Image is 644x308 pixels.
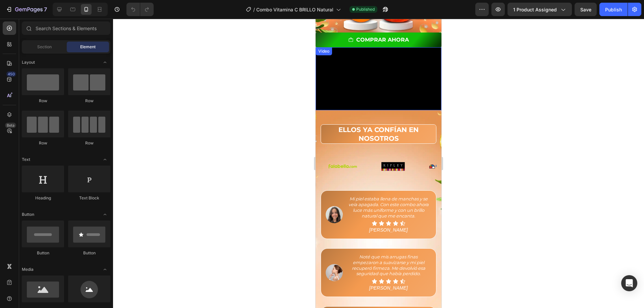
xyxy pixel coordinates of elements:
p: [PERSON_NAME] [31,266,115,272]
span: 1 product assigned [513,6,557,13]
div: Open Intercom Messenger [621,275,637,291]
input: Search Sections & Elements [22,21,110,35]
span: Toggle open [100,209,110,220]
div: Button [68,250,110,256]
i: Mi piel estaba llena de manchas y se veía apagada. Con este combo ahora luce más uniforme y con u... [33,177,113,200]
p: [PERSON_NAME] [31,208,115,214]
button: Save [575,3,597,16]
div: Text Block [68,195,110,201]
div: Row [22,98,64,104]
button: Publish [599,3,628,16]
div: Undo/Redo [126,3,154,16]
span: Media [22,266,34,272]
span: Toggle open [100,264,110,275]
div: Row [68,98,110,104]
p: 7 [44,5,47,13]
img: Alt image [106,142,150,153]
span: Layout [22,59,35,65]
div: Heading [22,195,64,201]
span: Toggle open [100,154,110,165]
span: Combo Vitamina C BRILLO Natural [256,6,333,13]
i: Noté que mis arrugas finas empezaron a suavizarse y mi piel recuperó firmeza. Me devolvió esa seg... [36,235,110,258]
img: gempages_539510762746414212-3e1a9ae4-3c7b-4198-abbb-50fd1046aa2c.webp [10,187,27,204]
div: Button [22,250,64,256]
iframe: Design area [316,19,441,308]
span: Toggle open [100,57,110,68]
button: 7 [3,3,50,16]
span: Published [356,6,375,12]
div: Row [68,140,110,146]
div: Beta [5,123,16,128]
div: 450 [6,71,16,77]
span: Button [22,211,34,218]
span: Text [22,157,30,163]
span: Element [80,44,96,50]
div: Row [22,140,64,146]
span: / [253,6,255,13]
img: gempages_539510762746414212-dce581db-17fa-4e24-98cf-dfbe07ad7bc2.webp [10,245,27,262]
span: Section [37,44,52,50]
span: Save [580,7,591,12]
button: 1 product assigned [507,3,572,16]
div: Publish [605,6,622,13]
